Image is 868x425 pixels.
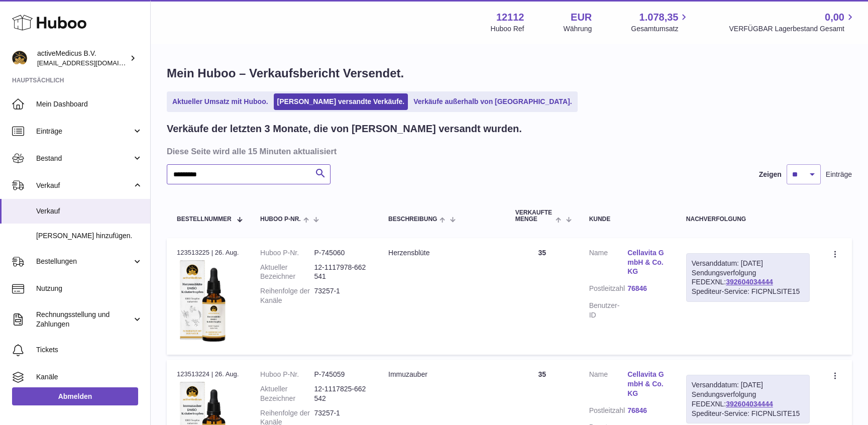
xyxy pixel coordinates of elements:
span: Rechnungsstellung und Zahlungen [36,310,132,329]
dt: Name [589,248,628,279]
span: [EMAIL_ADDRESS][DOMAIN_NAME] [37,59,148,67]
h3: Diese Seite wird alle 15 Minuten aktualisiert [167,146,849,157]
dt: Aktueller Bezeichner [260,263,314,282]
a: 392604034444 [726,400,773,408]
span: Einträge [36,127,132,136]
span: VERFÜGBAR Lagerbestand Gesamt [729,24,856,34]
span: 0,00 [825,11,844,24]
span: 1.078,35 [639,11,679,24]
a: Abmelden [12,387,138,405]
div: 123513224 | 26. Aug. [177,370,240,379]
dd: 73257-1 [314,286,369,305]
strong: 12112 [496,11,524,24]
img: 121121686904475.png [177,260,227,342]
a: 76846 [627,284,666,293]
span: Bestellnummer [177,216,232,223]
dd: P-745060 [314,248,369,258]
div: activeMedicus B.V. [37,49,128,68]
span: [PERSON_NAME] hinzufügen. [36,231,143,241]
div: Spediteur-Service: FICPNLSITE15 [692,287,804,296]
div: Spediteur-Service: FICPNLSITE15 [692,409,804,418]
span: Kanäle [36,372,143,382]
span: Huboo P-Nr. [260,216,301,223]
strong: EUR [571,11,592,24]
dt: Name [589,370,628,401]
div: Herzensblüte [388,248,495,258]
dt: Benutzer-ID [589,301,628,320]
div: Immuzauber [388,370,495,379]
div: Währung [564,24,592,34]
dt: Reihenfolge der Kanäle [260,286,314,305]
a: 76846 [627,406,666,415]
div: Nachverfolgung [686,216,810,223]
dd: P-745059 [314,370,369,379]
a: Aktueller Umsatz mit Huboo. [169,93,272,110]
span: Nutzung [36,284,143,293]
span: Verkaufte Menge [515,209,554,223]
span: Einträge [826,170,852,179]
div: Sendungsverfolgung FEDEXNL: [686,253,810,302]
a: 0,00 VERFÜGBAR Lagerbestand Gesamt [729,11,856,34]
dt: Aktueller Bezeichner [260,384,314,403]
span: Bestellungen [36,257,132,266]
span: Beschreibung [388,216,437,223]
a: Cellavita GmbH & Co. KG [627,248,666,277]
dt: Huboo P-Nr. [260,370,314,379]
a: 1.078,35 Gesamtumsatz [631,11,690,34]
a: Verkäufe außerhalb von [GEOGRAPHIC_DATA]. [410,93,575,110]
td: 35 [505,238,579,355]
span: Mein Dashboard [36,99,143,109]
h2: Verkäufe der letzten 3 Monate, die von [PERSON_NAME] versandt wurden. [167,122,522,136]
span: Verkauf [36,206,143,216]
h1: Mein Huboo – Verkaufsbericht Versendet. [167,65,852,81]
a: Cellavita GmbH & Co. KG [627,370,666,398]
dt: Postleitzahl [589,284,628,296]
span: Gesamtumsatz [631,24,690,34]
dt: Postleitzahl [589,406,628,418]
label: Zeigen [759,170,782,179]
div: Versanddatum: [DATE] [692,380,804,390]
span: Tickets [36,345,143,355]
div: Huboo Ref [491,24,524,34]
div: Kunde [589,216,666,223]
dd: 12-1117825-662542 [314,384,369,403]
div: Sendungsverfolgung FEDEXNL: [686,375,810,424]
a: 392604034444 [726,278,773,286]
a: [PERSON_NAME] versandte Verkäufe. [274,93,408,110]
img: info@activemedicus.com [12,51,27,66]
div: 123513225 | 26. Aug. [177,248,240,257]
span: Verkauf [36,181,132,190]
div: Versanddatum: [DATE] [692,259,804,268]
dd: 12-1117978-662541 [314,263,369,282]
dt: Huboo P-Nr. [260,248,314,258]
span: Bestand [36,154,132,163]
